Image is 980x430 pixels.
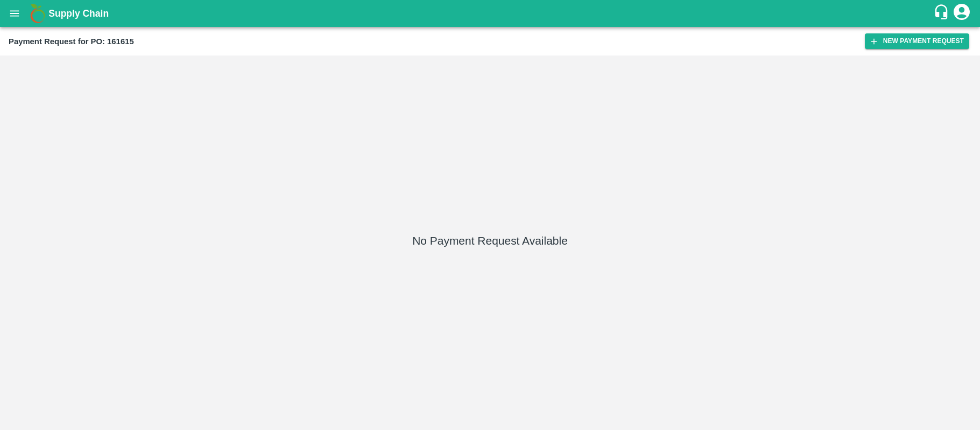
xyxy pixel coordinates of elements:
[9,37,134,46] b: Payment Request for PO: 161615
[952,2,971,25] div: account of current user
[27,3,48,24] img: logo
[933,4,952,23] div: customer-support
[48,8,109,19] b: Supply Chain
[865,33,969,49] button: New Payment Request
[48,6,933,21] a: Supply Chain
[2,1,27,26] button: open drawer
[412,233,568,248] h5: No Payment Request Available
